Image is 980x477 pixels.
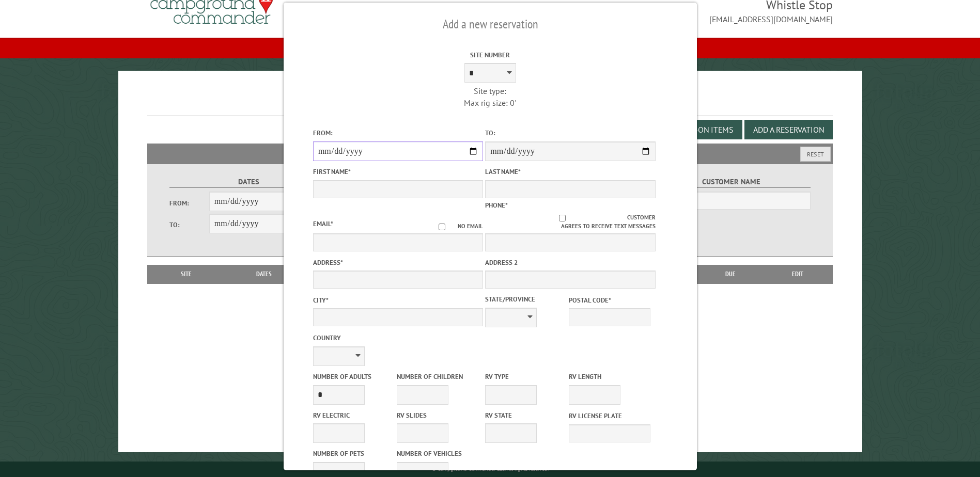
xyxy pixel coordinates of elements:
label: From: [169,198,209,208]
label: From: [313,128,483,138]
label: Phone [485,201,508,210]
label: Customer agrees to receive text messages [485,213,655,231]
button: Reset [800,147,831,162]
label: Postal Code [569,295,650,305]
label: To: [485,128,655,138]
label: First Name [313,167,483,177]
label: RV Slides [396,410,478,420]
button: Add a Reservation [744,120,833,139]
label: Email [313,219,333,228]
label: RV Length [569,372,650,381]
div: Site type: [405,85,575,97]
label: RV Electric [313,410,394,420]
input: No email [426,224,458,230]
label: RV State [485,410,567,420]
label: State/Province [485,294,567,304]
label: Site Number [405,50,575,60]
small: © Campground Commander LLC. All rights reserved. [432,466,549,472]
th: Dates [220,265,308,283]
label: Number of Pets [313,449,394,458]
button: Edit Add-on Items [654,120,742,139]
div: Max rig size: 0' [405,97,575,108]
label: RV Type [485,372,567,381]
label: Last Name [485,167,655,177]
label: No email [426,222,483,231]
label: City [313,295,483,305]
label: Country [313,333,483,343]
label: Number of Adults [313,372,394,381]
label: Customer Name [652,176,810,188]
h1: Reservations [147,87,832,116]
h2: Add a new reservation [313,14,667,34]
th: Site [152,265,220,283]
label: Dates [169,176,327,188]
label: RV License Plate [569,411,650,421]
label: Number of Children [396,372,478,381]
th: Due [698,265,763,283]
input: Customer agrees to receive text messages [497,215,627,221]
label: Number of Vehicles [396,449,478,458]
label: To: [169,220,209,230]
th: Edit [763,265,833,283]
label: Address 2 [485,258,655,267]
h2: Filters [147,144,832,163]
label: Address [313,258,483,267]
